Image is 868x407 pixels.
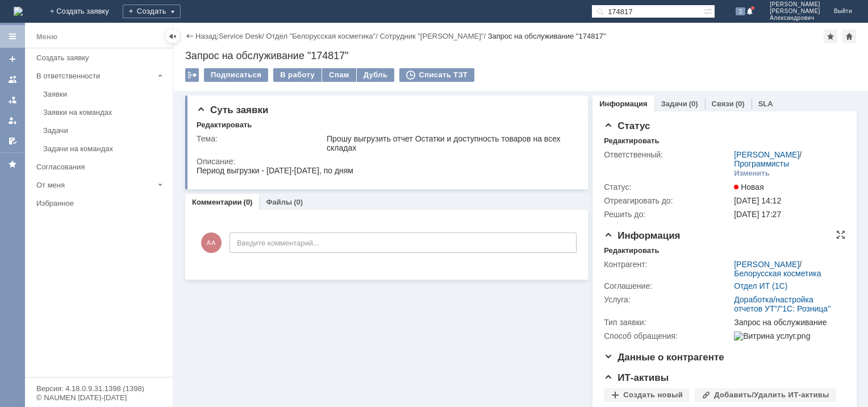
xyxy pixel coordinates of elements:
div: / [734,260,841,278]
a: Доработка/настройка отчетов УТ"/"1С: Розница" [734,295,831,313]
div: Тип заявки: [604,318,732,327]
div: (0) [736,99,745,108]
a: Сотрудник "[PERSON_NAME]" [379,32,483,40]
span: 3 [736,7,746,15]
div: / [219,32,266,40]
a: Заявки на командах [3,70,22,89]
div: Сделать домашней страницей [842,30,856,43]
a: Мои согласования [3,132,22,150]
div: Задачи [43,126,166,135]
div: (0) [689,99,698,108]
a: Отдел "Белорусская косметика" [266,32,375,40]
a: Создать заявку [3,50,22,68]
div: Способ обращения: [604,331,732,340]
a: Белорусская косметика [734,269,821,278]
div: Согласования [36,163,166,171]
a: Заявки [39,85,170,103]
span: Данные о контрагенте [604,352,724,363]
a: Заявки в моей ответственности [3,91,22,109]
span: Информация [604,230,680,241]
a: [PERSON_NAME] [734,260,799,269]
div: Заявки на командах [43,108,166,117]
a: Заявки на командах [39,103,170,121]
span: ИТ-активы [604,372,669,383]
span: Александрович [770,15,820,22]
span: Расширенный поиск [703,5,715,16]
a: Согласования [32,158,170,176]
div: Прошу выгрузить отчет Остатки и доступность товаров на всех складах [327,134,573,152]
span: АА [201,232,222,253]
a: Комментарии [192,198,242,206]
a: Задачи [661,99,687,108]
div: Описание: [197,157,575,166]
a: Создать заявку [32,49,170,67]
span: [DATE] 14:12 [734,196,781,205]
span: [DATE] 17:27 [734,210,781,219]
div: Избранное [36,199,153,207]
div: / [734,150,841,168]
a: Задачи [39,122,170,139]
div: Запрос на обслуживание "174817" [488,32,606,40]
div: Редактировать [197,121,252,130]
a: Файлы [266,198,292,206]
span: [PERSON_NAME] [770,1,820,8]
div: (0) [244,198,253,206]
div: Скрыть меню [166,30,180,43]
img: Витрина услуг.png [734,331,810,340]
div: Меню [36,30,57,44]
div: Создать заявку [36,53,166,62]
div: Соглашение: [604,281,732,290]
div: | [216,31,218,40]
div: Редактировать [604,246,659,255]
a: SLA [758,99,773,108]
a: Связи [712,99,734,108]
img: logo [14,7,23,16]
a: Программисты [734,159,789,168]
a: [PERSON_NAME] [734,150,799,159]
div: Изменить [734,169,770,178]
a: Перейти на домашнюю страницу [14,7,23,16]
div: / [266,32,379,40]
a: Service Desk [219,32,262,40]
div: Запрос на обслуживание [734,318,841,327]
div: Услуга: [604,295,732,304]
a: Отдел ИТ (1С) [734,281,787,290]
div: В ответственности [36,72,153,80]
div: © NAUMEN [DATE]-[DATE] [36,394,161,401]
div: Отреагировать до: [604,196,732,205]
div: / [379,32,487,40]
div: Версия: 4.18.0.9.31.1398 (1398) [36,385,161,392]
span: Суть заявки [197,105,268,115]
div: Задачи на командах [43,144,166,153]
div: Статус: [604,182,732,192]
a: Задачи на командах [39,140,170,157]
a: Информация [599,99,647,108]
a: Мои заявки [3,111,22,130]
div: Добавить в избранное [824,30,837,43]
div: На всю страницу [836,230,845,239]
div: Работа с массовостью [185,68,199,82]
div: Ответственный: [604,150,732,159]
div: Тема: [197,134,324,143]
div: Создать [123,5,181,18]
span: Статус [604,121,650,131]
a: Назад [195,32,216,40]
div: (0) [294,198,303,206]
span: Новая [734,182,764,192]
div: Контрагент: [604,260,732,269]
div: От меня [36,181,153,189]
div: Редактировать [604,136,659,146]
div: Запрос на обслуживание "174817" [185,50,857,61]
span: [PERSON_NAME] [770,8,820,15]
div: Заявки [43,90,166,98]
div: Решить до: [604,210,732,219]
